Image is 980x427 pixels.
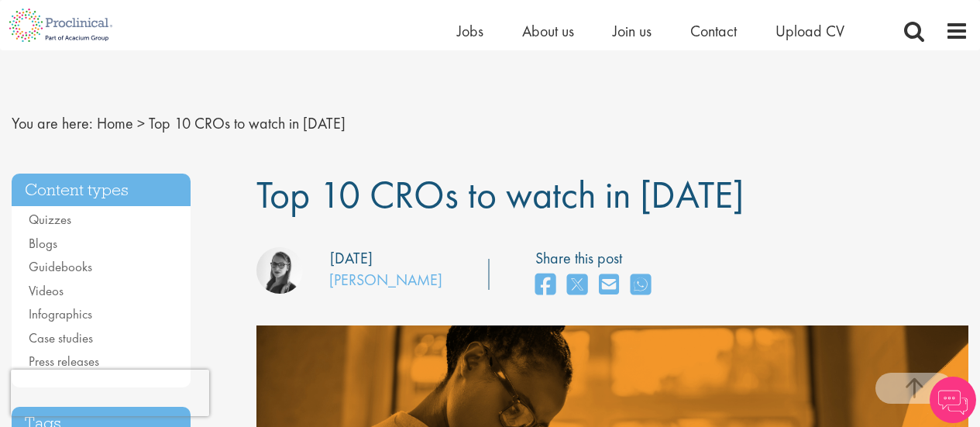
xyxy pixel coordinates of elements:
[137,113,145,133] span: >
[457,21,483,41] a: Jobs
[29,282,64,299] a: Videos
[29,258,92,275] a: Guidebooks
[12,113,93,133] span: You are here:
[29,353,99,370] a: Press releases
[29,211,71,228] a: Quizzes
[330,247,373,270] div: [DATE]
[535,247,658,270] label: Share this post
[256,247,303,294] img: Theodora Savlovschi - Wicks
[599,269,619,302] a: share on email
[29,305,92,322] a: Infographics
[631,269,651,302] a: share on whats app
[11,370,209,416] iframe: reCAPTCHA
[690,21,737,41] a: Contact
[522,21,574,41] a: About us
[256,170,744,219] span: Top 10 CROs to watch in [DATE]
[29,235,57,252] a: Blogs
[567,269,587,302] a: share on twitter
[775,21,844,41] a: Upload CV
[930,377,976,423] img: Chatbot
[535,269,555,302] a: share on facebook
[29,329,93,346] a: Case studies
[12,174,191,207] h3: Content types
[149,113,346,133] span: Top 10 CROs to watch in [DATE]
[613,21,652,41] a: Join us
[97,113,133,133] a: breadcrumb link
[329,270,442,290] a: [PERSON_NAME]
